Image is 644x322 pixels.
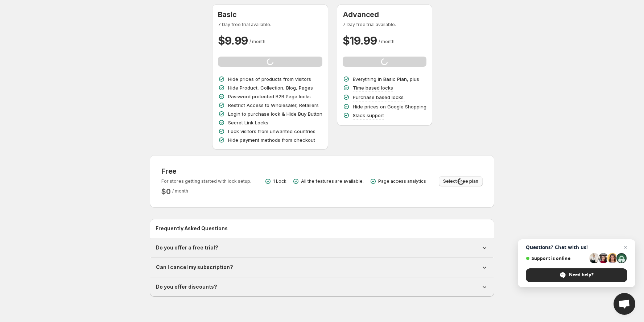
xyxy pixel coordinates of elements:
[218,22,322,28] p: 7 Day free trial available.
[353,103,426,110] p: Hide prices on Google Shopping
[161,187,171,196] h2: $ 0
[378,178,426,184] p: Page access analytics
[228,102,319,109] p: Restrict Access to Wholesaler, Retailers
[161,167,251,176] h3: Free
[228,110,322,117] p: Login to purchase lock & Hide Buy Button
[228,136,315,144] p: Hide payment methods from checkout
[353,75,419,83] p: Everything in Basic Plan, plus
[218,10,322,19] h3: Basic
[273,178,286,184] p: 1 Lock
[353,94,405,101] p: Purchase based locks.
[228,93,311,100] p: Password protected B2B Page locks
[249,39,265,44] span: / month
[228,75,311,83] p: Hide prices of products from visitors
[379,39,395,44] span: / month
[353,112,384,119] p: Slack support
[526,244,627,250] span: Questions? Chat with us!
[228,128,315,135] p: Lock visitors from unwanted countries
[343,10,426,19] h3: Advanced
[526,256,587,261] span: Support is online
[156,225,488,232] h2: Frequently Asked Questions
[621,243,630,252] span: Close chat
[228,84,313,91] p: Hide Product, Collection, Blog, Pages
[343,22,426,28] p: 7 Day free trial available.
[569,272,594,278] span: Need help?
[526,268,627,282] div: Need help?
[218,33,248,48] h2: $ 9.99
[172,188,188,194] span: / month
[228,119,268,126] p: Secret Link Locks
[614,293,635,315] div: Open chat
[161,178,251,184] p: For stores getting started with lock setup.
[156,264,233,271] h1: Can I cancel my subscription?
[156,244,218,251] h1: Do you offer a free trial?
[343,33,377,48] h2: $ 19.99
[353,84,393,91] p: Time based locks
[156,283,217,290] h1: Do you offer discounts?
[301,178,364,184] p: All the features are available.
